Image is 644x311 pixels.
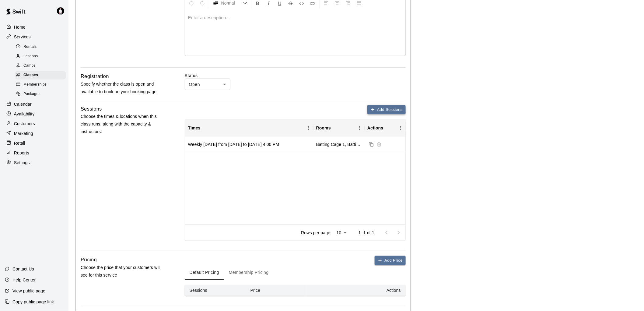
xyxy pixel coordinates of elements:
a: Retail [5,139,64,148]
button: Menu [396,123,405,133]
div: Lessons [15,52,66,61]
button: Duplicate sessions [367,140,375,148]
div: Times [188,119,201,136]
div: Rooms [316,119,331,136]
p: Choose the price that your customers will see for this service [81,264,165,279]
p: Specify whether the class is open and available to book on your booking page. [81,80,165,96]
span: Camps [23,63,36,69]
div: Travis Hamilton [56,5,68,17]
div: Batting Cage 1, Batting Cage 2 [316,141,361,147]
p: Availability [14,111,35,117]
button: Menu [304,123,313,133]
th: Actions [306,285,406,296]
div: 10 [334,228,349,237]
a: Home [5,23,64,32]
a: Memberships [15,80,68,90]
a: Services [5,32,64,41]
div: Rentals [15,43,66,51]
div: Classes [15,71,66,80]
p: Help Center [12,277,36,283]
p: Services [14,34,31,40]
a: Calendar [5,100,64,109]
a: Rentals [15,42,68,51]
div: Camps [15,62,66,70]
button: Default Pricing [185,265,224,280]
span: Packages [23,91,40,97]
button: Sort [201,124,209,132]
div: Open [185,79,230,90]
h6: Sessions [81,105,102,113]
img: Travis Hamilton [57,7,64,15]
a: Customers [5,119,64,128]
button: Add Price [375,256,406,265]
a: Reports [5,148,64,157]
p: Marketing [14,130,33,136]
a: Marketing [5,129,64,138]
span: Lessons [23,53,38,59]
a: Lessons [15,51,68,61]
p: Rows per page: [301,230,331,236]
button: Add Sessions [367,105,406,115]
p: Contact Us [12,266,34,272]
div: Actions [364,119,405,136]
p: Calendar [14,101,32,107]
span: Sessions cannot be deleted because they already have registrations. Please use the Calendar page ... [375,141,383,146]
button: Menu [355,123,364,133]
div: Weekly on Thursday from 8/21/2025 to 12/31/2025 at 4:00 PM [188,141,279,147]
span: Classes [23,72,38,78]
p: View public page [12,288,45,294]
p: Reports [14,150,29,156]
p: Customers [14,121,35,127]
div: Rooms [313,119,364,136]
p: Copy public page link [12,299,54,305]
div: Packages [15,90,66,98]
button: Membership Pricing [224,265,274,280]
a: Packages [15,90,68,99]
div: Actions [367,119,383,136]
p: Settings [14,160,30,166]
label: Status [185,72,406,79]
div: Times [185,119,313,136]
div: Memberships [15,80,66,89]
h6: Pricing [81,256,97,264]
span: Rentals [23,44,37,50]
p: 1–1 of 1 [359,230,374,236]
h6: Registration [81,72,109,80]
p: Choose the times & locations when this class runs, along with the capacity & instructors. [81,113,165,136]
a: Availability [5,109,64,118]
p: Retail [14,140,25,146]
a: Camps [15,61,68,71]
span: Memberships [23,82,47,88]
button: Sort [331,124,339,132]
a: Settings [5,158,64,167]
a: Classes [15,71,68,80]
p: Home [14,24,26,30]
th: Price [246,285,306,296]
th: Sessions [185,285,246,296]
